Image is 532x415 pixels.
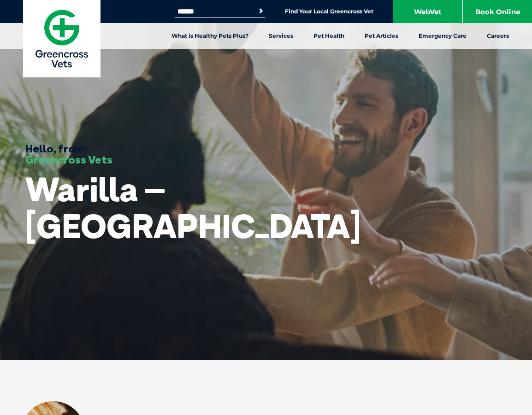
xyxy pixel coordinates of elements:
[477,23,519,49] a: Careers
[303,23,355,49] a: Pet Health
[259,23,303,49] a: Services
[355,23,408,49] a: Pet Articles
[25,152,112,166] span: Greencross Vets
[161,23,259,49] a: What is Healthy Pets Plus?
[285,8,373,15] a: Find Your Local Greencross Vet
[256,6,266,16] button: Search
[408,23,477,49] a: Emergency Care
[25,143,112,165] h3: Hello, from
[25,171,361,244] h1: Warilla – [GEOGRAPHIC_DATA]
